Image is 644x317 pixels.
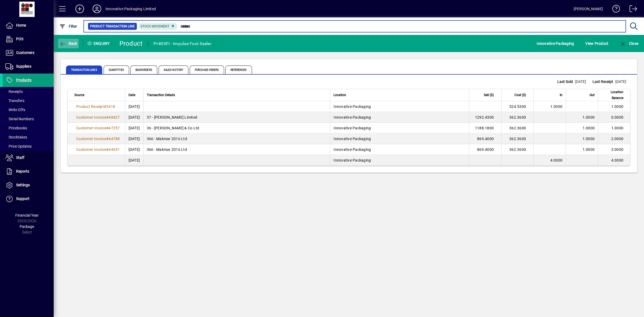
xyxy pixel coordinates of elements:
td: 362.3600 [501,133,533,144]
span: # [106,147,109,152]
a: Customer Invoice#48427 [74,114,122,120]
div: Cost ($) [505,92,531,98]
span: Purchase Orders [190,65,224,74]
span: Innovative Packaging [334,137,371,141]
td: 362.3600 [501,112,533,123]
span: References [225,65,252,74]
span: Receipts [5,89,23,94]
span: Stock movement [141,24,169,28]
a: POS [3,32,54,46]
a: Logout [625,1,637,19]
td: 3.0000 [598,144,630,155]
span: Backorders [130,65,157,74]
div: Innovative Packaging Limited [105,5,156,13]
a: Pricebooks [3,123,54,133]
button: View Product [584,39,610,48]
div: Sell ($) [473,92,499,98]
td: 1292.4300 [469,112,501,123]
a: Stocktakes [3,133,54,142]
a: Knowledge Base [608,1,620,19]
td: 869.4000 [469,133,501,144]
a: Reports [3,165,54,178]
span: Source [74,92,84,98]
span: Stocktakes [5,135,27,139]
span: # [106,126,109,130]
span: Reports [16,169,29,173]
div: Source [74,92,122,98]
td: 524.5300 [501,101,533,112]
a: Support [3,192,54,206]
span: Innovative Packaging [334,104,371,109]
a: Suppliers [3,60,54,73]
app-page-header-button: Back [54,39,83,48]
button: Innovative Packaging [535,39,575,48]
td: 366 - Makmar 2016 Ltd [143,144,330,155]
a: Transfers [3,96,54,105]
span: Package [20,224,34,229]
span: # [104,104,106,109]
app-page-header-button: Close enquiry [614,39,644,48]
span: Location [334,92,346,98]
span: Support [16,196,30,201]
a: Customers [3,46,54,60]
button: Close [618,39,640,48]
span: Customer Invoice [76,115,106,119]
span: Settings [16,183,30,187]
span: Customer Invoice [76,137,106,141]
mat-chip: Product Transaction Type: Stock movement [138,23,178,30]
span: 1.0000 [583,115,595,119]
span: Staff [16,155,24,160]
span: Price Updates [5,144,32,148]
span: Suppliers [16,64,31,68]
span: Sell ($) [484,92,494,98]
div: [PERSON_NAME] [574,5,603,13]
td: 2.0000 [598,133,630,144]
span: Innovative Packaging [537,39,574,48]
a: Product Receipt#2418 [74,104,117,110]
span: Filter [59,24,77,28]
span: Last Receipt [592,79,615,85]
td: 1.0000 [598,101,630,112]
span: # [106,115,109,119]
span: 4.0000 [550,158,563,162]
div: Date [129,92,140,98]
span: # [106,137,109,141]
span: Product Transaction Line [90,24,135,29]
a: Staff [3,151,54,165]
span: Customer Invoice [76,126,106,130]
span: Financial Year [15,213,39,217]
span: 44651 [109,147,120,152]
span: POS [16,37,23,41]
span: Out [590,92,595,98]
span: Innovative Packaging [334,147,371,152]
span: Transaction Details [147,92,175,98]
a: Receipts [3,87,54,96]
a: Customer Invoice#44788 [74,136,122,142]
td: 36 - [PERSON_NAME] & Co Ltd [143,123,330,133]
a: Write Offs [3,105,54,114]
div: Enquiry [83,39,115,48]
span: Transaction Lines [66,65,102,74]
a: Settings [3,178,54,192]
span: Innovative Packaging [334,115,371,119]
span: Write Offs [5,108,25,112]
div: Product [119,39,143,48]
td: [DATE] [125,155,143,166]
span: Home [16,23,26,27]
div: Location [334,92,466,98]
div: PI-805FI - Impulse Foot Sealer [153,39,211,48]
span: [DATE] [615,79,626,84]
span: 1.0000 [583,126,595,130]
span: Transfers [5,99,24,103]
td: 869.4000 [469,144,501,155]
span: 2418 [106,104,115,109]
td: 1.0000 [598,123,630,133]
span: Pricebooks [5,126,27,130]
td: 1188.1800 [469,123,501,133]
span: Last Sold [557,79,575,85]
span: Innovative Packaging [334,158,371,162]
button: Profile [88,4,105,14]
span: Quantities [104,65,129,74]
span: Location Balance [601,89,623,101]
a: Customer Invoice#47257 [74,125,122,131]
